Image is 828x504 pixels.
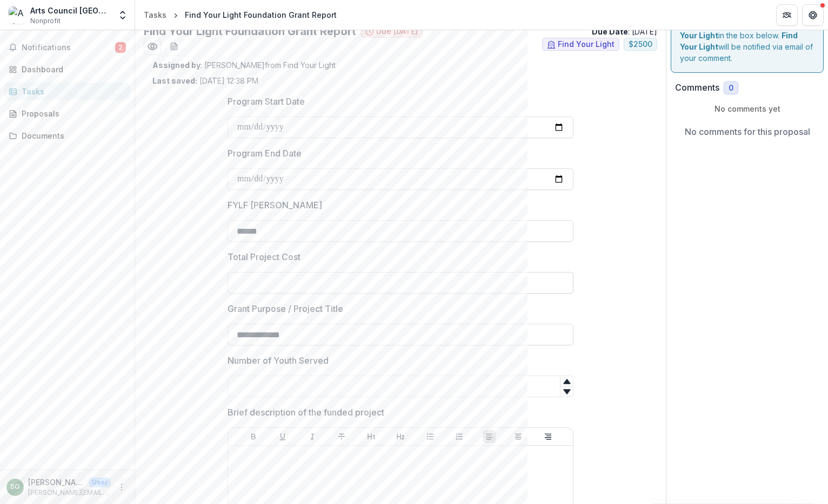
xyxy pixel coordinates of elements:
[144,25,356,38] h2: Find Your Light Foundation Grant Report
[28,476,84,488] p: [PERSON_NAME]
[4,83,130,100] a: Tasks
[394,430,407,443] button: Heading 2
[376,27,418,36] span: Due [DATE]
[228,250,301,263] p: Total Project Cost
[335,430,348,443] button: Strike
[22,43,115,52] span: Notifications
[22,130,122,141] div: Documents
[115,481,128,494] button: More
[228,354,329,367] p: Number of Youth Served
[30,16,61,26] span: Nonprofit
[152,60,201,70] strong: Assigned by
[228,406,384,419] p: Brief description of the funded project
[228,95,305,108] p: Program Start Date
[424,430,437,443] button: Bullet List
[592,26,657,37] p: : [DATE]
[558,40,615,49] span: Find Your Light
[89,478,111,487] p: User
[629,40,652,49] span: $ 2500
[228,147,302,160] p: Program End Date
[30,5,111,16] div: Arts Council [GEOGRAPHIC_DATA]
[4,127,130,145] a: Documents
[152,76,197,85] strong: Last saved:
[10,483,20,491] div: Sally Green
[152,75,258,86] p: [DATE] 12:38 PM
[276,430,289,443] button: Underline
[228,302,343,315] p: Grant Purpose / Project Title
[802,4,824,26] button: Get Help
[776,4,798,26] button: Partners
[592,27,628,36] strong: Due Date
[185,9,337,21] div: Find Your Light Foundation Grant Report
[228,199,322,212] p: FYLF [PERSON_NAME]
[729,84,733,93] span: 0
[365,430,378,443] button: Heading 1
[483,430,496,443] button: Align Left
[247,430,260,443] button: Bold
[453,430,466,443] button: Ordered List
[22,64,122,75] div: Dashboard
[22,86,122,97] div: Tasks
[115,4,130,26] button: Open entity switcher
[671,9,824,73] div: Send comments or questions to in the box below. will be notified via email of your comment.
[139,7,341,23] nav: breadcrumb
[144,9,166,21] div: Tasks
[28,488,111,498] p: [PERSON_NAME][EMAIL_ADDRESS][DOMAIN_NAME]
[139,7,171,23] a: Tasks
[685,125,810,138] p: No comments for this proposal
[675,103,819,114] p: No comments yet
[22,108,122,119] div: Proposals
[542,430,555,443] button: Align Right
[4,39,130,56] button: Notifications2
[9,6,26,24] img: Arts Council Santa Cruz County
[512,430,525,443] button: Align Center
[144,38,161,55] button: Preview 3998ff81-d883-4b37-8b6f-1b2535342aa7.pdf
[115,42,126,53] span: 2
[165,38,183,55] button: download-word-button
[4,60,130,78] a: Dashboard
[4,105,130,122] a: Proposals
[675,83,719,93] h2: Comments
[152,59,649,71] p: : [PERSON_NAME] from Find Your Light
[306,430,319,443] button: Italicize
